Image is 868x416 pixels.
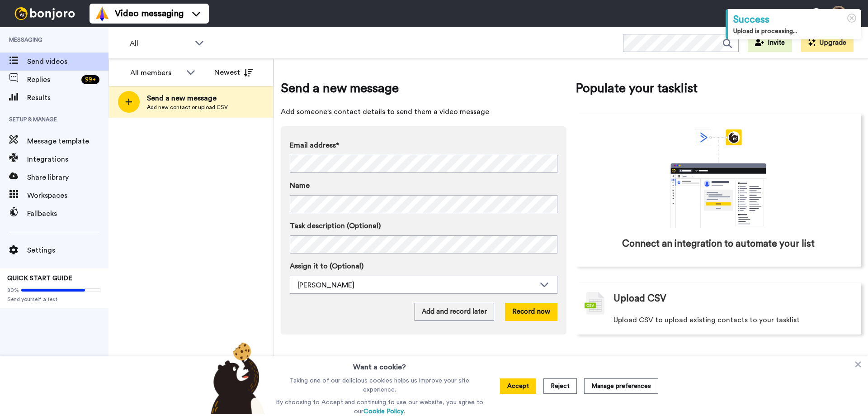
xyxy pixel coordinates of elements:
[613,292,666,306] span: Upload CSV
[7,275,72,282] span: QUICK START GUIDE
[130,38,190,49] span: All
[281,79,566,97] span: Send a new message
[27,74,78,85] span: Replies
[543,378,577,394] button: Reject
[290,220,557,231] label: Task description (Optional)
[290,261,557,272] label: Assign it to (Optional)
[290,140,557,151] label: Email address*
[130,67,182,78] div: All members
[7,296,101,303] span: Send yourself a test
[622,237,815,251] span: Connect an integration to automate your list
[585,292,604,315] img: csv-grey.png
[500,378,536,394] button: Accept
[505,303,557,321] button: Record now
[290,180,310,191] span: Name
[208,63,259,81] button: Newest
[203,342,269,414] img: bear-with-cookie.png
[27,190,108,201] span: Workspaces
[27,172,108,183] span: Share library
[11,7,79,20] img: bj-logo-header-white.svg
[801,34,854,52] button: Upgrade
[415,303,494,321] button: Add and record later
[651,129,786,228] div: animation
[27,154,108,165] span: Integrations
[95,6,109,21] img: vm-color.svg
[748,34,792,52] button: Invite
[27,136,108,147] span: Message template
[733,13,856,27] div: Success
[7,287,19,294] span: 80%
[363,408,404,415] a: Cookie Policy
[27,208,108,219] span: Fallbacks
[613,315,800,325] span: Upload CSV to upload existing contacts to your tasklist
[147,104,228,111] span: Add new contact or upload CSV
[576,79,861,97] span: Populate your tasklist
[27,92,108,103] span: Results
[353,356,406,373] h3: Want a cookie?
[115,7,184,20] span: Video messaging
[274,398,486,416] p: By choosing to Accept and continuing to use our website, you agree to our .
[281,106,566,117] span: Add someone's contact details to send them a video message
[27,245,108,256] span: Settings
[733,27,856,36] div: Upload is processing...
[297,280,535,291] div: [PERSON_NAME]
[81,75,99,84] div: 99 +
[274,376,486,394] p: Taking one of our delicious cookies helps us improve your site experience.
[147,93,228,104] span: Send a new message
[584,378,658,394] button: Manage preferences
[27,56,108,67] span: Send videos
